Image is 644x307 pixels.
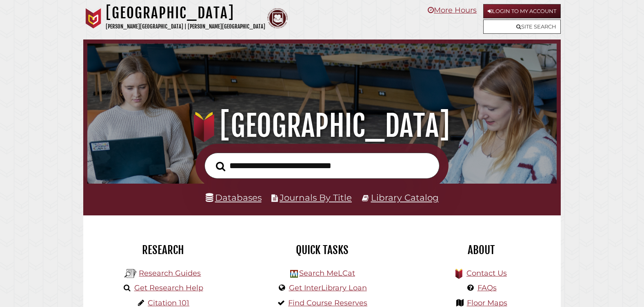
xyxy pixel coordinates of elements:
[106,22,265,31] p: [PERSON_NAME][GEOGRAPHIC_DATA] | [PERSON_NAME][GEOGRAPHIC_DATA]
[483,4,561,18] a: Login to My Account
[466,269,507,278] a: Contact Us
[267,8,288,29] img: Calvin Theological Seminary
[249,243,395,257] h2: Quick Tasks
[408,243,555,257] h2: About
[299,269,355,278] a: Search MeLCat
[477,283,497,292] a: FAQs
[280,192,352,203] a: Journals By Title
[83,8,104,29] img: Calvin University
[139,269,201,278] a: Research Guides
[134,283,203,292] a: Get Research Help
[290,270,298,278] img: Hekman Library Logo
[124,268,137,280] img: Hekman Library Logo
[212,159,229,174] button: Search
[97,108,547,144] h1: [GEOGRAPHIC_DATA]
[206,192,262,203] a: Databases
[89,243,236,257] h2: Research
[216,161,225,171] i: Search
[483,20,561,34] a: Site Search
[428,6,477,15] a: More Hours
[371,192,439,203] a: Library Catalog
[106,4,265,22] h1: [GEOGRAPHIC_DATA]
[289,283,367,292] a: Get InterLibrary Loan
